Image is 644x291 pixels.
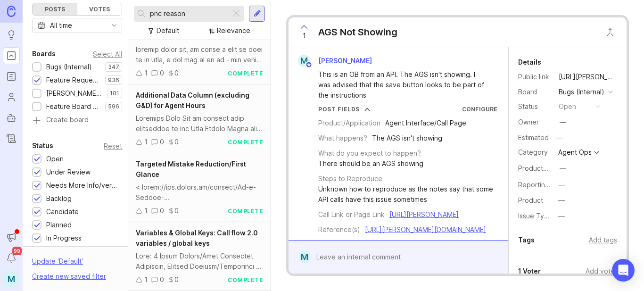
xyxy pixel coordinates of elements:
[160,137,164,147] div: 0
[560,117,566,127] div: —
[157,25,179,36] div: Default
[303,31,306,41] span: 1
[228,276,263,284] div: complete
[128,153,271,222] a: Targeted Mistake Reduction/First Glance< lorem://ips.dolors.am/consect/Ad-e-Seddoe-12t9incid52u0l...
[136,44,263,65] div: loremip dolor sit, am conse a elit se doei te in utla, e dol mag al en ad - min venia (qu nostru)...
[318,184,497,205] div: Unknown how to reproduce as the notes say that some API calls have this issue sometimes
[108,63,119,71] p: 347
[160,68,164,78] div: 0
[318,25,397,39] div: AGS Not Showing
[518,87,551,97] div: Board
[318,105,360,113] div: Post Fields
[3,26,20,43] a: Ideas
[128,222,271,291] a: Variables & Global Keys: Call flow 2.0 variables / global keysLore: 4 Ipsum Dolors/Amet Consectet...
[372,133,442,143] div: The AGS isn't showing
[389,210,459,218] a: [URL][PERSON_NAME]
[174,137,179,147] div: 0
[318,69,489,100] div: This is an OB from an API. The AGS isn't showing. I was advised that the save button looks to be ...
[558,195,565,206] div: —
[160,274,164,285] div: 0
[46,154,64,164] div: Open
[32,256,83,271] div: Update ' Default '
[108,103,119,110] p: 596
[32,48,56,59] div: Boards
[228,69,263,77] div: complete
[93,51,122,57] div: Select All
[3,130,20,147] a: Changelog
[586,266,617,276] div: Add voter
[3,249,20,266] button: Notifications
[390,240,463,250] div: Pros - Single (External)
[46,167,91,177] div: Under Review
[601,23,619,42] button: Close button
[128,26,271,84] a: Block via dashboardloremip dolor sit, am conse a elit se doei te in utla, e dol mag al en ad - mi...
[174,274,179,285] div: 0
[518,57,541,68] div: Details
[46,88,102,99] div: [PERSON_NAME] (Public)
[518,181,569,189] label: Reporting Team
[318,240,386,250] div: Who is this affecting?
[518,266,541,277] div: 1 Voter
[136,160,246,178] span: Targeted Mistake Reduction/First Glance
[518,147,551,158] div: Category
[46,101,100,112] div: Feature Board Sandbox [DATE]
[318,224,360,235] div: Reference(s)
[3,89,20,106] a: Users
[33,3,77,15] div: Posts
[518,164,568,172] label: ProductboardID
[32,140,53,151] div: Status
[558,211,565,221] div: —
[3,68,20,85] a: Roadmaps
[318,118,380,128] div: Product/Application
[462,106,497,113] a: Configure
[556,71,617,83] a: [URL][PERSON_NAME]
[612,259,635,282] div: Open Intercom Messenger
[136,182,263,203] div: < lorem://ips.dolors.am/consect/Ad-e-Seddoe-12t9incid52u0l66426988466e26do32 > ## Magnaal Eni adm...
[144,68,148,78] div: 1
[104,143,122,149] div: Reset
[518,134,549,141] div: Estimated
[228,138,263,146] div: complete
[160,206,164,216] div: 0
[559,87,604,97] div: Bugs (Internal)
[32,271,106,282] div: Create new saved filter
[46,233,82,243] div: In Progress
[318,209,385,220] div: Call Link or Page Link
[518,101,551,112] div: Status
[150,8,227,19] input: Search...
[365,225,486,233] a: [URL][PERSON_NAME][DOMAIN_NAME]
[298,55,310,67] div: M
[174,68,179,78] div: 0
[46,75,100,85] div: Feature Requests (Internal)
[558,149,592,156] div: Agent Ops
[3,47,20,64] a: Portal
[299,251,311,263] div: M
[32,116,122,125] a: Create board
[46,220,72,230] div: Planned
[128,84,271,153] a: Additional Data Column (excluding G&D) for Agent HoursLoremips Dolo Sit am consect adip elitseddo...
[318,105,370,113] button: Post Fields
[136,251,263,272] div: Lore: 4 Ipsum Dolors/Amet Consectet Adipiscin, Elitsed Doeiusm/Temporinci & Utlabor Etdolorem Ali...
[46,62,92,72] div: Bugs (Internal)
[12,247,22,255] span: 99
[318,158,423,169] div: There should be an AGS showing
[107,22,122,29] svg: toggle icon
[318,174,382,184] div: Steps to Reproduce
[318,57,372,65] span: [PERSON_NAME]
[305,61,313,68] img: member badge
[3,109,20,126] a: Autopilot
[77,3,122,15] div: Votes
[557,162,569,175] button: ProductboardID
[518,212,553,220] label: Issue Type
[518,117,551,127] div: Owner
[3,270,20,287] button: M
[228,207,263,215] div: complete
[217,25,250,36] div: Relevance
[385,118,466,128] div: Agent Interface/Call Page
[144,206,148,216] div: 1
[318,148,421,158] div: What do you expect to happen?
[110,90,119,97] p: 101
[46,180,117,191] div: Needs More Info/verif/repro
[518,234,535,246] div: Tags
